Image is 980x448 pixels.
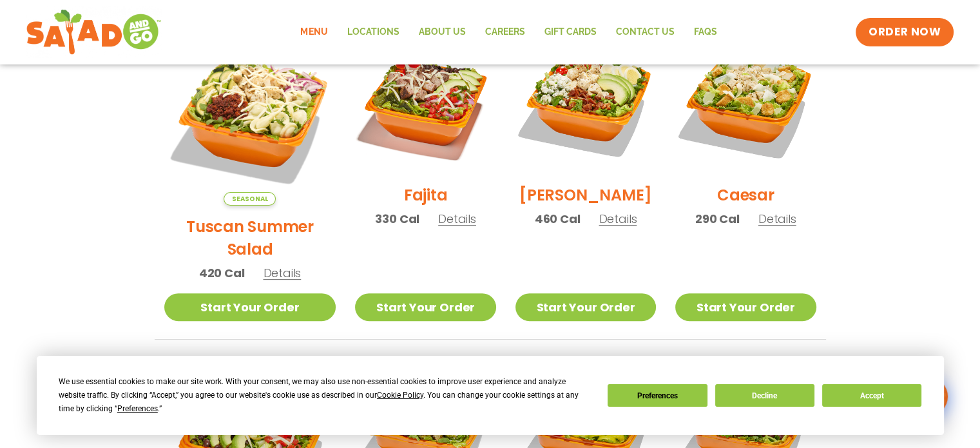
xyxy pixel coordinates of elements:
[535,210,581,228] span: 460 Cal
[117,404,158,413] span: Preferences
[869,24,941,40] span: ORDER NOW
[337,17,408,47] a: Locations
[758,211,796,227] span: Details
[164,293,336,321] a: Start Your Order
[822,384,921,407] button: Accept
[675,34,816,174] img: Product photo for Caesar Salad
[606,17,684,47] a: Contact Us
[695,210,740,228] span: 290 Cal
[534,17,606,47] a: GIFT CARDS
[675,293,816,321] a: Start Your Order
[438,211,476,227] span: Details
[164,34,336,206] img: Product photo for Tuscan Summer Salad
[515,293,656,321] a: Start Your Order
[599,211,637,227] span: Details
[224,192,276,206] span: Seasonal
[715,384,814,407] button: Decline
[519,184,652,206] h2: [PERSON_NAME]
[355,293,495,321] a: Start Your Order
[59,375,592,416] div: We use essential cookies to make our site work. With your consent, we may also use non-essential ...
[26,6,162,58] img: new-SAG-logo-768×292
[37,356,944,435] div: Cookie Consent Prompt
[717,184,774,206] h2: Caesar
[515,34,656,174] img: Product photo for Cobb Salad
[475,17,534,47] a: Careers
[291,17,337,47] a: Menu
[377,391,423,400] span: Cookie Policy
[355,34,495,174] img: Product photo for Fajita Salad
[404,184,448,206] h2: Fajita
[199,264,245,282] span: 420 Cal
[684,17,726,47] a: FAQs
[375,210,419,228] span: 330 Cal
[856,18,954,46] a: ORDER NOW
[291,17,726,47] nav: Menu
[408,17,475,47] a: About Us
[263,265,301,281] span: Details
[164,215,336,260] h2: Tuscan Summer Salad
[608,384,707,407] button: Preferences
